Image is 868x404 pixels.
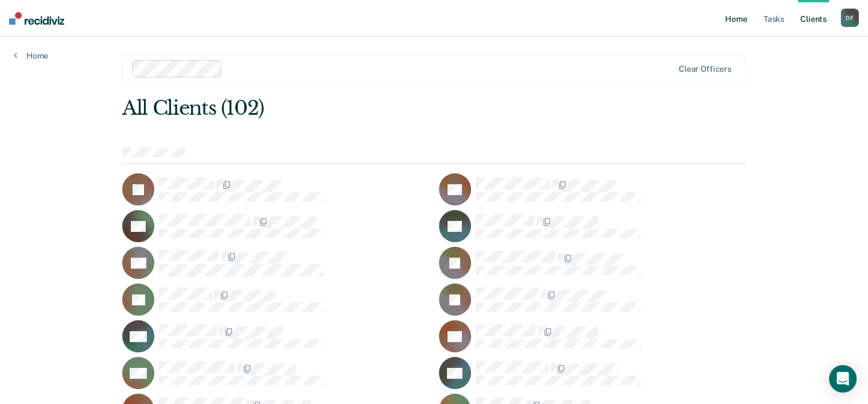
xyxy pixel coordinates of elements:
img: Recidiviz [9,12,64,25]
div: D F [840,9,859,27]
div: All Clients (102) [122,96,621,120]
div: Open Intercom Messenger [829,365,857,393]
button: DF [840,9,859,27]
a: Home [14,50,48,61]
div: Clear officers [679,64,731,74]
